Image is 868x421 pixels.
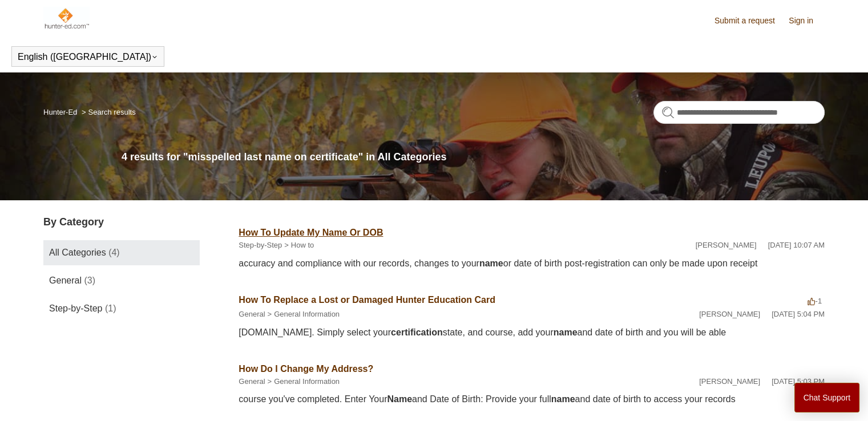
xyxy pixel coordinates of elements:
[554,327,578,337] em: name
[265,376,340,387] li: General Information
[551,394,575,404] em: name
[43,108,77,116] a: Hunter-Ed
[789,15,825,27] a: Sign in
[768,241,824,249] time: 02/26/2025, 10:07
[274,310,340,318] a: General Information
[699,309,760,320] li: [PERSON_NAME]
[43,268,200,293] a: General (3)
[43,7,90,30] img: Hunter-Ed Help Center home page
[49,248,106,257] span: All Categories
[714,15,786,27] a: Submit a request
[794,383,860,412] button: Chat Support
[391,327,443,337] em: certification
[79,108,136,116] li: Search results
[122,149,825,165] h1: 4 results for "misspelled last name on certificate" in All Categories
[265,309,340,320] li: General Information
[772,377,825,386] time: 02/12/2024, 17:03
[18,52,158,62] button: English ([GEOGRAPHIC_DATA])
[291,241,314,249] a: How to
[239,240,282,251] li: Step-by-Step
[49,303,102,313] span: Step-by-Step
[239,241,282,249] a: Step-by-Step
[105,303,116,313] span: (1)
[43,296,200,321] a: Step-by-Step (1)
[808,297,822,305] span: -1
[239,377,265,386] a: General
[239,376,265,387] li: General
[387,394,412,404] em: Name
[696,240,757,251] li: [PERSON_NAME]
[239,392,825,406] div: course you've completed. Enter Your and Date of Birth: Provide your full and date of birth to acc...
[43,240,200,265] a: All Categories (4)
[479,258,503,268] em: name
[239,295,495,305] a: How To Replace a Lost or Damaged Hunter Education Card
[282,240,314,251] li: How to
[108,248,120,257] span: (4)
[239,310,265,318] a: General
[43,214,200,230] h3: By Category
[84,276,95,285] span: (3)
[239,309,265,320] li: General
[239,364,373,374] a: How Do I Change My Address?
[239,326,825,339] div: [DOMAIN_NAME]. Simply select your state, and course, add your and date of birth and you will be able
[653,101,825,124] input: Search
[43,108,79,116] li: Hunter-Ed
[239,257,825,270] div: accuracy and compliance with our records, changes to your or date of birth post-registration can ...
[239,228,383,237] a: How To Update My Name Or DOB
[274,377,340,386] a: General Information
[699,376,760,387] li: [PERSON_NAME]
[772,310,825,318] time: 02/12/2024, 17:04
[49,276,82,285] span: General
